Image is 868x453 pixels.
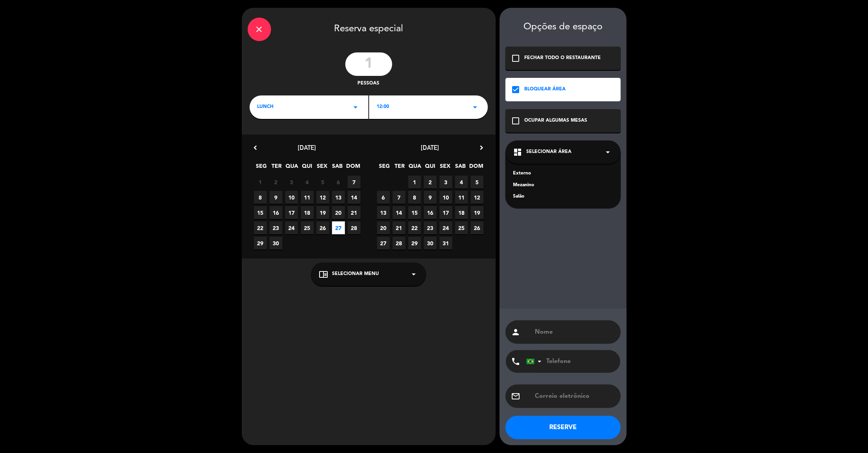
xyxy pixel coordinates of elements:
[301,191,314,204] span: 11
[378,162,391,174] span: SEG
[316,191,329,204] span: 12
[377,237,390,250] span: 27
[408,176,421,189] span: 1
[511,392,521,401] i: email
[534,391,615,402] input: Correio eletrônico
[408,221,421,234] span: 22
[409,270,418,279] i: arrow_drop_down
[511,327,521,337] i: person
[424,221,437,234] span: 23
[525,86,566,93] div: BLOQUEAR ÁREA
[470,162,482,174] span: DOM
[332,206,345,219] span: 20
[409,162,421,174] span: QUA
[455,221,468,234] span: 25
[255,162,268,174] span: SEG
[393,191,405,204] span: 7
[254,206,267,219] span: 15
[527,351,545,372] div: Brazil (Brasil): +55
[454,162,467,174] span: SAB
[471,191,484,204] span: 12
[316,176,329,189] span: 5
[348,206,361,219] span: 21
[525,54,601,62] div: FECHAR TODO O RESTAURANTE
[254,176,267,189] span: 1
[511,85,521,94] i: check_box
[348,176,361,189] span: 7
[511,54,521,63] i: check_box_outline_blank
[505,22,621,33] div: Opções de espaço
[513,147,523,157] i: dashboard
[471,221,484,234] span: 26
[478,144,486,152] i: chevron_right
[511,357,521,366] i: phone
[534,327,615,338] input: Nome
[393,206,405,219] span: 14
[301,206,314,219] span: 18
[408,237,421,250] span: 29
[351,102,361,112] i: arrow_drop_down
[345,52,392,76] input: 0
[455,176,468,189] span: 4
[505,416,621,439] button: RESERVE
[286,162,298,174] span: QUA
[270,162,283,174] span: TER
[255,25,264,34] i: close
[254,221,267,234] span: 22
[270,176,282,189] span: 2
[331,162,344,174] span: SAB
[301,162,314,174] span: QUI
[377,103,389,111] span: 12:00
[439,206,452,219] span: 17
[408,206,421,219] span: 15
[332,176,345,189] span: 6
[377,191,390,204] span: 6
[301,176,314,189] span: 4
[526,350,612,373] input: Telefone
[424,162,437,174] span: QUI
[455,191,468,204] span: 11
[285,221,298,234] span: 24
[242,8,496,49] div: Reserva especial
[439,162,452,174] span: SEX
[348,191,361,204] span: 14
[257,103,274,111] span: LUNCH
[285,176,298,189] span: 3
[332,270,379,278] span: Selecionar menu
[471,206,484,219] span: 19
[513,193,613,201] div: Salão
[332,191,345,204] span: 13
[270,221,282,234] span: 23
[393,162,406,174] span: TER
[511,116,521,126] i: check_box_outline_blank
[285,191,298,204] span: 10
[421,144,439,151] span: [DATE]
[377,221,390,234] span: 20
[513,170,613,178] div: Externo
[471,102,480,112] i: arrow_drop_down
[270,191,282,204] span: 9
[270,206,282,219] span: 16
[408,191,421,204] span: 8
[471,176,484,189] span: 5
[439,221,452,234] span: 24
[285,206,298,219] span: 17
[424,237,437,250] span: 30
[439,237,452,250] span: 31
[424,176,437,189] span: 2
[439,176,452,189] span: 3
[252,144,260,152] i: chevron_left
[377,206,390,219] span: 13
[348,221,361,234] span: 28
[319,270,328,279] i: chrome_reader_mode
[604,147,613,157] i: arrow_drop_down
[346,162,359,174] span: DOM
[298,144,316,151] span: [DATE]
[316,162,329,174] span: SEX
[358,80,380,88] span: pessoas
[254,237,267,250] span: 29
[316,206,329,219] span: 19
[316,221,329,234] span: 26
[527,148,572,156] span: Selecionar área
[513,182,613,189] div: Mezanino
